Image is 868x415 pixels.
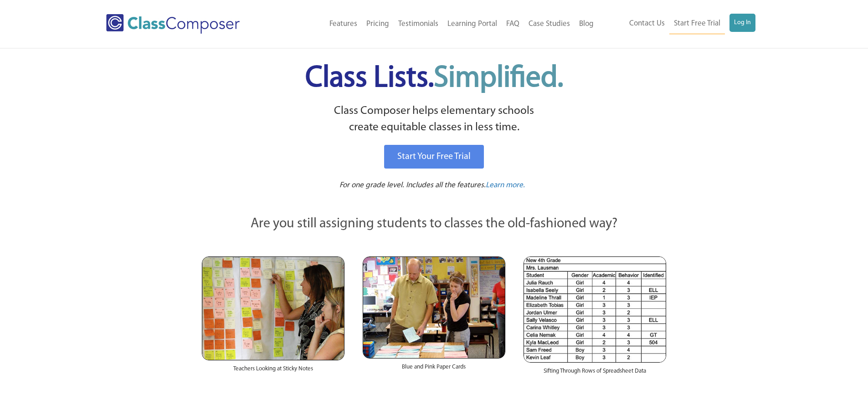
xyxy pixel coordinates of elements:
a: Case Studies [524,14,575,34]
a: Learn more. [486,180,525,191]
img: Spreadsheets [524,256,666,363]
a: Blog [575,14,598,34]
a: Start Free Trial [669,14,725,34]
span: Learn more. [486,181,525,189]
p: Are you still assigning students to classes the old-fashioned way? [202,214,667,234]
img: Blue and Pink Paper Cards [363,256,505,358]
span: For one grade level. Includes all the features. [339,181,486,189]
p: Class Composer helps elementary schools create equitable classes in less time. [200,103,668,136]
a: Log In [729,14,755,32]
span: Start Your Free Trial [397,152,471,161]
img: Teachers Looking at Sticky Notes [202,256,344,360]
a: Testimonials [394,14,443,34]
nav: Header Menu [598,14,755,34]
a: FAQ [502,14,524,34]
img: Class Composer [106,14,240,34]
a: Features [325,14,362,34]
nav: Header Menu [277,14,598,34]
div: Sifting Through Rows of Spreadsheet Data [524,363,666,384]
span: Class Lists. [305,64,563,93]
a: Contact Us [625,14,669,34]
a: Start Your Free Trial [384,145,484,169]
span: Simplified. [434,64,563,93]
div: Blue and Pink Paper Cards [363,359,505,380]
div: Teachers Looking at Sticky Notes [202,360,344,382]
a: Pricing [362,14,394,34]
a: Learning Portal [443,14,502,34]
